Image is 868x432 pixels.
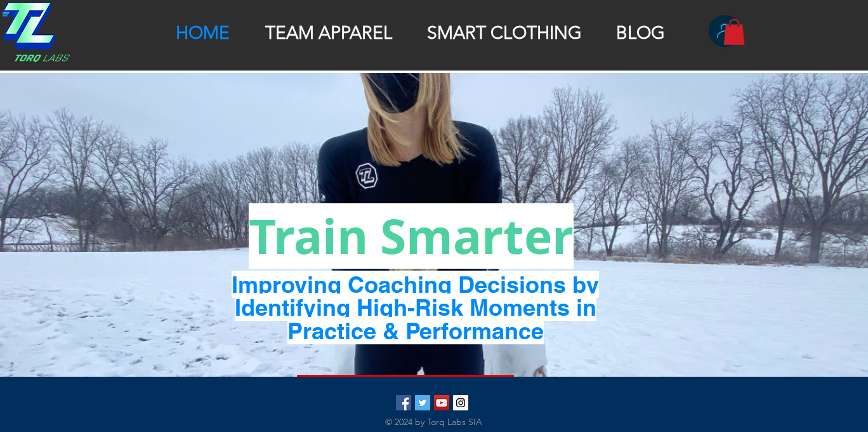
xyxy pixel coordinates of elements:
[232,271,599,345] span: Improving Coaching Decisions by Identifying High-Risk Moments in Practice & Performance
[385,416,482,428] span: © 2024 by Torq Labs SIA
[259,22,398,44] p: TEAM APPAREL
[169,22,236,44] p: HOME
[158,20,682,42] nav: Site
[297,375,514,405] a: GET PRICING INFO
[421,22,588,44] p: SMART CLOTHING
[249,203,574,269] span: Train Smarter
[434,395,449,410] img: YouTube Social Icon
[247,20,409,42] a: TEAM APPAREL
[410,20,598,42] a: SMART CLOTHING
[599,20,682,42] a: BLOG
[3,3,70,62] img: TRANSPARENT TORQ LOGO.png
[415,395,430,410] img: Twitter Social Icon
[610,22,671,44] p: BLOG
[396,395,468,410] ul: Social Bar
[158,20,247,42] a: HOME
[396,395,411,410] img: Facebook Social Icon
[453,395,468,410] img: Torq_Labs Instagram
